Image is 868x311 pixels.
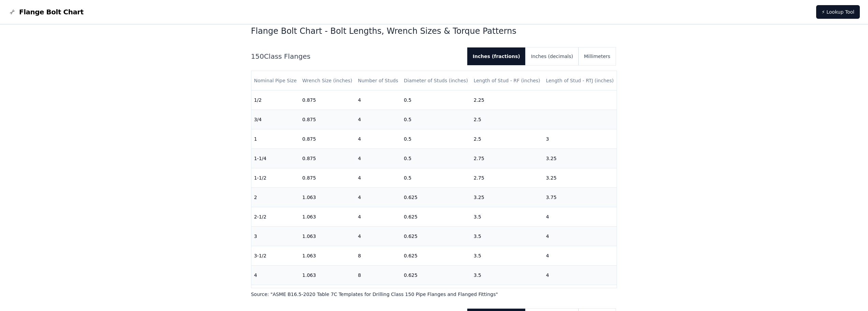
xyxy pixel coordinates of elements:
[355,266,401,285] td: 8
[299,90,355,110] td: 0.875
[401,188,471,207] td: 0.625
[251,246,300,266] td: 3-1/2
[355,227,401,246] td: 4
[251,52,462,61] h2: 150 Class Flanges
[401,168,471,188] td: 0.5
[355,285,401,305] td: 8
[401,227,471,246] td: 0.625
[299,188,355,207] td: 1.063
[471,129,543,149] td: 2.5
[543,266,617,285] td: 4
[543,129,617,149] td: 3
[816,5,860,19] a: ⚡ Lookup Tool
[299,246,355,266] td: 1.063
[251,129,300,149] td: 1
[299,266,355,285] td: 1.063
[8,7,84,17] a: Flange Bolt Chart LogoFlange Bolt Chart
[543,207,617,227] td: 4
[251,188,300,207] td: 2
[471,266,543,285] td: 3.5
[471,207,543,227] td: 3.5
[299,227,355,246] td: 1.063
[401,246,471,266] td: 0.625
[543,227,617,246] td: 4
[355,90,401,110] td: 4
[251,71,300,90] th: Nominal Pipe Size
[471,246,543,266] td: 3.5
[355,246,401,266] td: 8
[355,168,401,188] td: 4
[299,129,355,149] td: 0.875
[543,188,617,207] td: 3.75
[299,168,355,188] td: 0.875
[401,90,471,110] td: 0.5
[251,168,300,188] td: 1-1/2
[471,149,543,168] td: 2.75
[251,149,300,168] td: 1-1/4
[251,207,300,227] td: 2-1/2
[355,110,401,129] td: 4
[355,188,401,207] td: 4
[355,207,401,227] td: 4
[543,246,617,266] td: 4
[251,285,300,305] td: 5
[19,7,84,17] span: Flange Bolt Chart
[299,149,355,168] td: 0.875
[471,90,543,110] td: 2.25
[299,285,355,305] td: 1.25
[251,110,300,129] td: 3/4
[401,129,471,149] td: 0.5
[471,110,543,129] td: 2.5
[543,285,617,305] td: 4.25
[401,149,471,168] td: 0.5
[471,168,543,188] td: 2.75
[355,71,401,90] th: Number of Studs
[355,129,401,149] td: 4
[543,149,617,168] td: 3.25
[401,207,471,227] td: 0.625
[543,168,617,188] td: 3.25
[251,266,300,285] td: 4
[355,149,401,168] td: 4
[299,207,355,227] td: 1.063
[401,285,471,305] td: 0.75
[578,47,616,65] button: Millimeters
[471,227,543,246] td: 3.5
[299,110,355,129] td: 0.875
[471,71,543,90] th: Length of Stud - RF (inches)
[471,188,543,207] td: 3.25
[526,47,578,65] button: Inches (decimals)
[251,227,300,246] td: 3
[471,285,543,305] td: 3.75
[401,266,471,285] td: 0.625
[467,47,526,65] button: Inches (fractions)
[401,110,471,129] td: 0.5
[8,8,16,16] img: Flange Bolt Chart Logo
[251,26,617,37] h1: Flange Bolt Chart - Bolt Lengths, Wrench Sizes & Torque Patterns
[251,90,300,110] td: 1/2
[251,291,617,298] p: Source: " ASME B16.5-2020 Table 7C Templates for Drilling Class 150 Pipe Flanges and Flanged Fitt...
[299,71,355,90] th: Wrench Size (inches)
[543,71,617,90] th: Length of Stud - RTJ (inches)
[401,71,471,90] th: Diameter of Studs (inches)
